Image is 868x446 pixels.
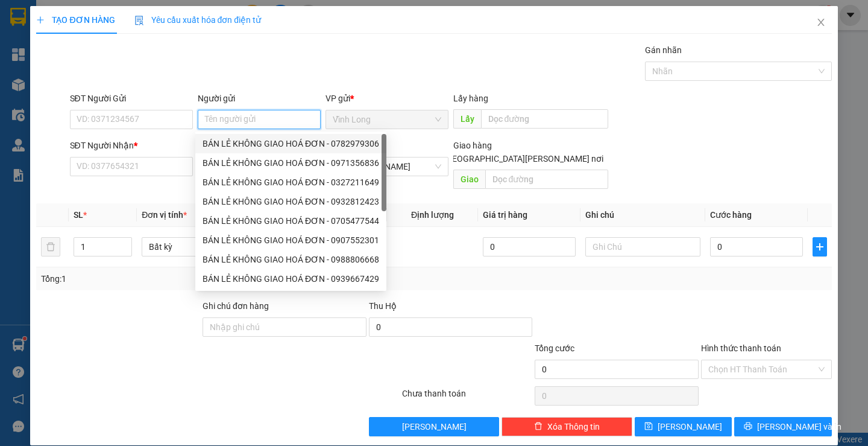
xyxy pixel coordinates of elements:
div: BÁN LẺ KHÔNG GIAO HOÁ ĐƠN - 0971356836 [203,156,379,170]
span: Vĩnh Long [333,110,441,129]
button: deleteXóa Thông tin [502,417,632,436]
label: Hình thức thanh toán [701,343,781,353]
div: BÁN LẺ KHÔNG GIAO HOÁ ĐƠN - 0907552301 [195,231,386,250]
span: [PERSON_NAME] [658,420,722,433]
span: TẠO ĐƠN HÀNG [36,15,115,25]
li: [PERSON_NAME] - 0931936768 [6,6,175,51]
span: Giá trị hàng [483,210,527,220]
div: Chưa thanh toán [401,387,534,408]
span: Đơn vị tính [142,210,187,220]
input: Ghi Chú [585,237,700,256]
span: close [816,18,826,27]
span: delete [534,422,542,432]
span: [PERSON_NAME] và In [757,420,841,433]
button: Close [804,6,838,40]
b: 107/1 , Đường 2/9 P1, TP Vĩnh Long [6,80,71,116]
li: VP TP. [PERSON_NAME] [83,65,160,92]
span: printer [744,422,752,432]
div: BÁN LẺ KHÔNG GIAO HOÁ ĐƠN - 0907552301 [203,234,379,247]
button: save[PERSON_NAME] [635,417,732,436]
span: environment [6,81,14,89]
div: BÁN LẺ KHÔNG GIAO HOÁ ĐƠN - 0988806668 [195,250,386,269]
span: save [644,422,653,432]
div: SĐT Người Gửi [70,92,193,105]
input: 0 [483,237,576,256]
span: Tổng cước [535,343,574,353]
button: [PERSON_NAME] [369,417,500,436]
div: VP gửi [325,92,448,105]
span: [PERSON_NAME] [402,420,467,433]
div: BÁN LẺ KHÔNG GIAO HOÁ ĐƠN - 0327211649 [195,173,386,192]
span: plus [36,16,45,24]
img: logo.jpg [6,6,48,48]
div: Tổng: 1 [41,272,336,285]
button: delete [41,237,60,256]
div: BÁN LẺ KHÔNG GIAO HOÁ ĐƠN - 0327211649 [203,176,379,189]
span: Bất kỳ [149,238,250,256]
span: Xóa Thông tin [547,420,600,433]
label: Gán nhãn [645,45,682,55]
span: Cước hàng [710,210,752,220]
div: BÁN LẺ KHÔNG GIAO HOÁ ĐƠN - 0939667429 [203,272,379,285]
li: VP Vĩnh Long [6,65,83,78]
img: icon [134,16,144,25]
div: BÁN LẺ KHÔNG GIAO HOÁ ĐƠN - 0782979306 [203,137,379,150]
button: plus [813,237,827,256]
input: Dọc đường [485,170,608,189]
span: Thu Hộ [369,301,397,311]
span: Giao hàng [453,141,492,150]
div: BÁN LẺ KHÔNG GIAO HOÁ ĐƠN - 0705477544 [203,214,379,228]
span: [GEOGRAPHIC_DATA][PERSON_NAME] nơi [439,152,608,165]
div: Người gửi [198,92,321,105]
input: Ghi chú đơn hàng [203,317,366,337]
span: TP. Hồ Chí Minh [333,158,441,176]
div: BÁN LẺ KHÔNG GIAO HOÁ ĐƠN - 0705477544 [195,211,386,231]
div: BÁN LẺ KHÔNG GIAO HOÁ ĐƠN - 0939667429 [195,269,386,288]
input: Dọc đường [481,109,608,129]
span: Giao [453,170,485,189]
button: printer[PERSON_NAME] và In [734,417,831,436]
span: plus [813,242,826,252]
span: Yêu cầu xuất hóa đơn điện tử [134,15,262,25]
div: BÁN LẺ KHÔNG GIAO HOÁ ĐƠN - 0932812423 [195,192,386,211]
span: Định lượng [411,210,454,220]
div: BÁN LẺ KHÔNG GIAO HOÁ ĐƠN - 0932812423 [203,195,379,208]
div: BÁN LẺ KHÔNG GIAO HOÁ ĐƠN - 0988806668 [203,253,379,266]
span: SL [74,210,83,220]
div: BÁN LẺ KHÔNG GIAO HOÁ ĐƠN - 0971356836 [195,153,386,173]
div: BÁN LẺ KHÔNG GIAO HOÁ ĐƠN - 0782979306 [195,134,386,153]
th: Ghi chú [580,203,705,227]
span: Lấy [453,109,481,129]
div: SĐT Người Nhận [70,139,193,152]
span: Lấy hàng [453,94,488,103]
label: Ghi chú đơn hàng [203,301,269,311]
